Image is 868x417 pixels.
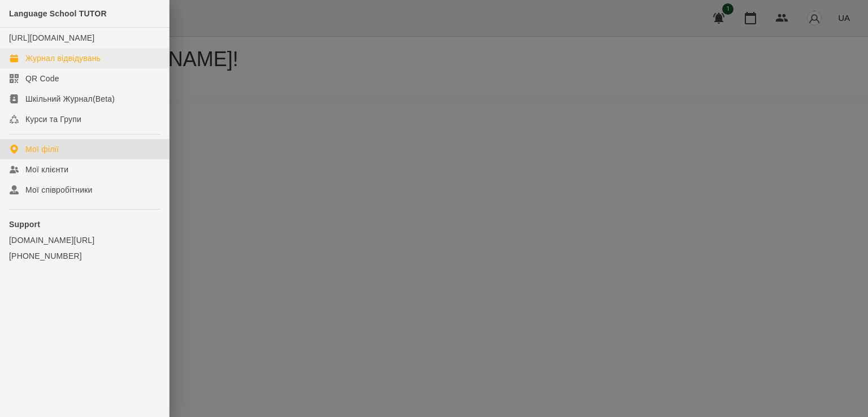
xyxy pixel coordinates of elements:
[25,144,59,155] div: Мої філії
[25,93,115,105] div: Шкільний Журнал(Beta)
[25,73,59,84] div: QR Code
[9,9,107,18] span: Language School TUTOR
[9,250,160,262] a: [PHONE_NUMBER]
[25,114,81,125] div: Курси та Групи
[25,53,101,64] div: Журнал відвідувань
[25,184,93,196] div: Мої співробітники
[25,164,68,175] div: Мої клієнти
[9,33,94,42] a: [URL][DOMAIN_NAME]
[9,234,160,246] a: [DOMAIN_NAME][URL]
[9,219,160,230] p: Support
